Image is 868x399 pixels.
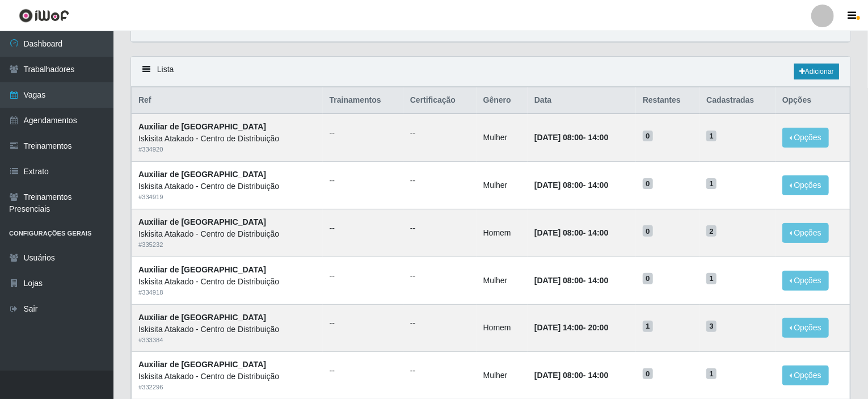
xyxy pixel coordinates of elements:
button: Opções [782,175,829,195]
button: Opções [782,223,829,243]
td: Mulher [477,114,528,161]
ul: -- [330,317,397,329]
ul: -- [330,222,397,234]
strong: - [534,276,608,285]
time: [DATE] 14:00 [534,323,583,332]
button: Opções [782,128,829,148]
time: 20:00 [588,323,609,332]
th: Data [528,87,636,114]
span: 0 [643,368,653,380]
time: 14:00 [588,228,609,237]
th: Gênero [477,87,528,114]
td: Homem [477,304,528,352]
strong: Auxiliar de [GEOGRAPHIC_DATA] [138,217,266,226]
time: [DATE] 08:00 [534,133,583,142]
div: # 334919 [138,192,316,202]
time: 14:00 [588,276,609,285]
img: CoreUI Logo [19,9,69,23]
th: Restantes [636,87,700,114]
time: 14:00 [588,371,609,380]
span: 1 [706,273,717,284]
td: Mulher [477,162,528,209]
ul: -- [410,222,470,234]
ul: -- [330,365,397,377]
strong: - [534,371,608,380]
th: Ref [132,87,323,114]
span: 0 [643,225,653,237]
div: # 332296 [138,383,316,392]
ul: -- [410,127,470,139]
div: Iskisita Atakado - Centro de Distribuição [138,371,316,383]
time: [DATE] 08:00 [534,228,583,237]
span: 3 [706,321,717,332]
time: [DATE] 08:00 [534,371,583,380]
button: Opções [782,366,829,385]
button: Opções [782,271,829,291]
span: 1 [706,131,717,142]
span: 0 [643,273,653,284]
strong: Auxiliar de [GEOGRAPHIC_DATA] [138,122,266,131]
span: 2 [706,225,717,237]
time: [DATE] 08:00 [534,180,583,190]
strong: Auxiliar de [GEOGRAPHIC_DATA] [138,313,266,322]
span: 1 [706,368,717,380]
ul: -- [330,175,397,187]
ul: -- [410,270,470,282]
span: 1 [706,178,717,190]
td: Mulher [477,257,528,304]
ul: -- [410,365,470,377]
div: # 333384 [138,335,316,345]
strong: - [534,323,608,332]
strong: - [534,133,608,142]
div: # 334918 [138,288,316,297]
div: Iskisita Atakado - Centro de Distribuição [138,324,316,335]
strong: - [534,180,608,190]
div: Iskisita Atakado - Centro de Distribuição [138,180,316,192]
div: Lista [131,57,850,87]
strong: Auxiliar de [GEOGRAPHIC_DATA] [138,360,266,369]
ul: -- [330,270,397,282]
div: # 334920 [138,145,316,154]
strong: Auxiliar de [GEOGRAPHIC_DATA] [138,265,266,274]
ul: -- [410,175,470,187]
button: Opções [782,318,829,338]
div: Iskisita Atakado - Centro de Distribuição [138,228,316,240]
div: # 335232 [138,240,316,250]
span: 0 [643,131,653,142]
th: Cadastradas [700,87,776,114]
ul: -- [410,317,470,329]
time: [DATE] 08:00 [534,276,583,285]
div: Iskisita Atakado - Centro de Distribuição [138,276,316,288]
span: 1 [643,321,653,332]
a: Adicionar [794,64,839,79]
strong: Auxiliar de [GEOGRAPHIC_DATA] [138,170,266,179]
th: Trainamentos [323,87,403,114]
time: 14:00 [588,133,609,142]
span: 0 [643,178,653,190]
ul: -- [330,127,397,139]
th: Certificação [403,87,477,114]
strong: - [534,228,608,237]
time: 14:00 [588,180,609,190]
td: Homem [477,209,528,257]
div: Iskisita Atakado - Centro de Distribuição [138,133,316,145]
th: Opções [776,87,850,114]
